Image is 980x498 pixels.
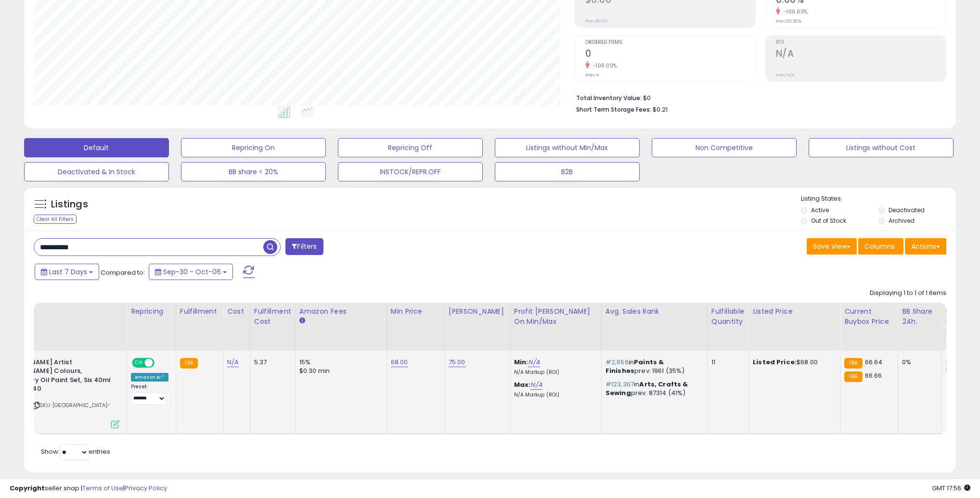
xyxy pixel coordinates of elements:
span: Compared to: [101,268,145,277]
button: Non Competitive [652,138,797,157]
label: Out of Stock [811,217,846,225]
small: Prev: 20.50% [776,18,801,24]
span: Columns [864,242,895,251]
span: Ordered Items [585,40,755,45]
small: FBA [844,358,862,369]
span: 66.64 [865,358,883,367]
p: Listing States: [801,194,956,204]
button: Filters [285,238,323,255]
button: Save View [807,238,857,255]
button: Repricing Off [338,138,483,157]
h2: N/A [776,48,946,61]
p: N/A Markup (ROI) [514,392,594,398]
div: $0.30 min [299,367,379,375]
div: Preset: [131,383,168,405]
div: $68.00 [753,358,833,367]
span: 66.66 [865,371,882,380]
div: BB Share 24h. [902,306,937,327]
b: Min: [514,358,529,367]
label: Active [811,206,829,214]
div: [PERSON_NAME] [449,306,506,317]
div: Min Price [391,306,440,317]
div: 5.37 [254,358,288,367]
a: N/A [530,380,542,390]
th: The percentage added to the cost of goods (COGS) that forms the calculator for Min & Max prices. [510,303,601,351]
div: Profit [PERSON_NAME] on Min/Max [514,306,597,327]
a: N/A [528,358,540,367]
label: Archived [889,217,915,225]
p: N/A Markup (ROI) [514,369,594,376]
h5: Listings [51,198,88,211]
div: Listed Price [753,306,836,317]
div: Clear All Filters [34,215,77,224]
span: OFF [153,358,168,367]
a: 75.00 [449,358,465,367]
span: 2025-10-14 17:56 GMT [932,484,970,493]
div: [DATE] 15:40:17 [945,358,977,375]
button: BB share < 20% [181,162,326,181]
li: $0 [576,91,940,103]
div: Cost [227,306,246,317]
span: ON [133,358,145,367]
div: 0% [902,358,934,367]
span: ROI [776,40,946,45]
small: Prev: N/A [776,72,795,78]
button: Actions [905,238,946,255]
small: -100.00% [590,62,617,69]
small: FBA [844,371,862,382]
div: 15% [299,358,379,367]
div: 11 [711,358,741,367]
div: Avg. Sales Rank [606,306,703,317]
button: Repricing On [181,138,326,157]
button: Last 7 Days [35,264,99,280]
b: Max: [514,380,531,389]
div: Fulfillment Cost [254,306,291,327]
a: 68.00 [391,358,408,367]
p: in prev: 1961 (35%) [606,358,700,375]
span: $0.21 [653,105,668,114]
div: Repricing [131,306,172,317]
a: Privacy Policy [125,484,167,493]
span: Sep-30 - Oct-06 [163,267,221,277]
div: Fulfillment [180,306,219,317]
p: in prev: 87314 (41%) [606,380,700,397]
b: Total Inventory Value: [576,94,642,102]
div: Fulfillable Quantity [711,306,745,327]
div: seller snap | | [10,484,167,493]
span: #123,367 [606,380,634,389]
span: Last 7 Days [49,267,87,277]
a: Terms of Use [82,484,123,493]
button: Deactivated & In Stock [24,162,169,181]
small: Prev: $0.00 [585,18,608,24]
button: Columns [858,238,903,255]
small: Amazon Fees. [299,317,305,325]
button: Listings without Min/Max [495,138,640,157]
div: Amazon Fees [299,306,383,317]
button: B2B [495,162,640,181]
span: Paints & Finishes [606,358,664,375]
small: -100.00% [780,8,808,15]
b: Short Term Storage Fees: [576,105,651,114]
button: Sep-30 - Oct-06 [149,264,233,280]
div: Displaying 1 to 1 of 1 items [870,289,946,298]
small: Prev: 4 [585,72,599,78]
span: #2,656 [606,358,629,367]
span: Show: entries [41,447,110,456]
div: Amazon AI * [131,373,168,382]
label: Deactivated [889,206,925,214]
strong: Copyright [10,484,45,493]
h2: 0 [585,48,755,61]
small: FBA [180,358,198,369]
button: Listings without Cost [809,138,954,157]
b: Listed Price: [753,358,797,367]
button: Default [24,138,169,157]
button: INSTOCK/REPR.OFF [338,162,483,181]
div: Current Buybox Price [844,306,894,327]
span: Arts, Crafts & Sewing [606,380,688,397]
a: N/A [227,358,239,367]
